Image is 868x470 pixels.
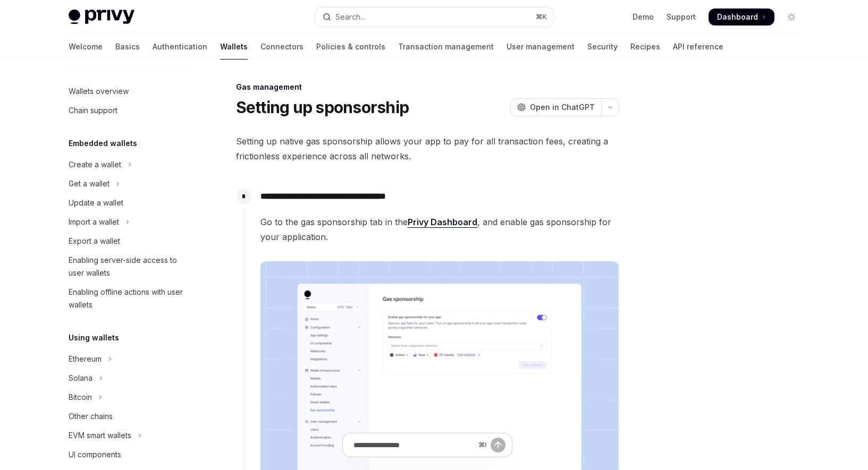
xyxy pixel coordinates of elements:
[69,216,119,228] div: Import a wallet
[69,158,121,171] div: Create a wallet
[69,331,119,344] h5: Using wallets
[60,232,196,251] a: Export a wallet
[69,177,109,190] div: Get a wallet
[69,429,131,442] div: EVM smart wallets
[115,34,140,59] a: Basics
[510,98,601,116] button: Open in ChatGPT
[60,251,196,283] a: Enabling server-side access to user wallets
[69,235,120,247] div: Export a wallet
[69,196,123,209] div: Update a wallet
[398,34,494,59] a: Transaction management
[69,254,190,279] div: Enabling server-side access to user wallets
[315,7,553,27] button: Open search
[60,388,196,407] button: Toggle Bitcoin section
[69,34,103,59] a: Welcome
[60,349,196,369] button: Toggle Ethereum section
[783,8,800,25] button: Toggle dark mode
[69,85,129,98] div: Wallets overview
[60,155,196,174] button: Toggle Create a wallet section
[507,34,575,59] a: User management
[69,372,92,384] div: Solana
[69,391,92,404] div: Bitcoin
[717,12,758,22] span: Dashboard
[60,369,196,388] button: Toggle Solana section
[69,104,117,117] div: Chain support
[587,34,618,59] a: Security
[709,8,774,25] a: Dashboard
[60,82,196,101] a: Wallets overview
[60,426,196,445] button: Toggle EVM smart wallets section
[236,82,619,92] div: Gas management
[260,34,304,59] a: Connectors
[408,217,477,228] a: Privy Dashboard
[633,12,654,22] a: Demo
[60,407,196,426] a: Other chains
[353,433,474,457] input: Ask a question...
[60,212,196,232] button: Toggle Import a wallet section
[316,34,385,59] a: Policies & controls
[491,438,505,452] button: Send message
[667,12,696,22] a: Support
[536,13,547,21] span: ⌘ K
[673,34,723,59] a: API reference
[69,410,113,423] div: Other chains
[69,448,121,461] div: UI components
[530,102,595,113] span: Open in ChatGPT
[60,174,196,193] button: Toggle Get a wallet section
[236,98,409,117] h1: Setting up sponsorship
[69,137,137,150] h5: Embedded wallets
[69,286,190,311] div: Enabling offline actions with user wallets
[260,215,619,244] span: Go to the gas sponsorship tab in the , and enable gas sponsorship for your application.
[236,134,619,164] span: Setting up native gas sponsorship allows your app to pay for all transaction fees, creating a fri...
[335,11,365,23] div: Search...
[220,34,248,59] a: Wallets
[60,283,196,314] a: Enabling offline actions with user wallets
[60,101,196,120] a: Chain support
[153,34,207,59] a: Authentication
[69,10,134,24] img: light logo
[60,445,196,464] a: UI components
[60,193,196,212] a: Update a wallet
[69,353,102,365] div: Ethereum
[630,34,660,59] a: Recipes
